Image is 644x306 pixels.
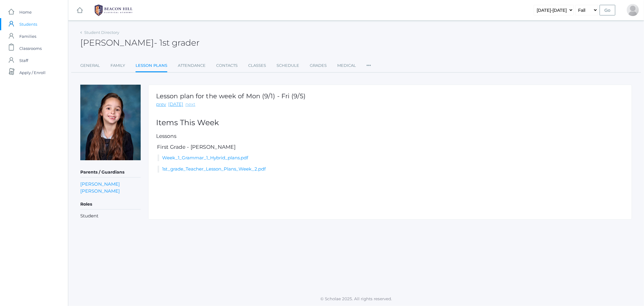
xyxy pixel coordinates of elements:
[80,167,141,177] h5: Parents / Guardians
[277,60,299,72] a: Schedule
[68,296,644,302] p: © Scholae 2025. All rights reserved.
[80,213,141,220] li: Student
[216,60,238,72] a: Contacts
[91,3,136,18] img: BHCALogos-05-308ed15e86a5a0abce9b8dd61676a3503ac9727e845dece92d48e8588c001991.png
[19,42,42,54] span: Classrooms
[162,155,248,161] a: Week_1_Grammar_1_Hybrid_plans.pdf
[156,101,166,108] a: prev
[80,181,120,187] a: [PERSON_NAME]
[19,6,32,18] span: Home
[19,30,36,42] span: Families
[162,166,266,172] a: 1st_grade_Teacher_Lesson_Plans_Week_2.pdf
[310,60,327,72] a: Grades
[80,60,100,72] a: General
[248,60,266,72] a: Classes
[337,60,356,72] a: Medical
[84,30,119,35] a: Student Directory
[80,85,141,160] img: Remmie Tourje
[156,133,624,139] h5: Lessons
[19,54,28,67] span: Staff
[600,5,615,15] input: Go
[156,93,306,99] h1: Lesson plan for the week of Mon (9/1) - Fri (9/5)
[178,60,206,72] a: Attendance
[185,101,195,108] a: next
[156,144,624,150] h5: First Grade - [PERSON_NAME]
[156,119,624,127] h2: Items This Week
[111,60,125,72] a: Family
[80,199,141,210] h5: Roles
[154,37,200,48] span: - 1st grader
[168,101,183,108] a: [DATE]
[19,67,46,79] span: Apply / Enroll
[80,38,200,47] h2: [PERSON_NAME]
[136,60,167,73] a: Lesson Plans
[19,18,37,30] span: Students
[80,187,120,194] a: [PERSON_NAME]
[627,4,639,16] div: Caitlin Tourje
